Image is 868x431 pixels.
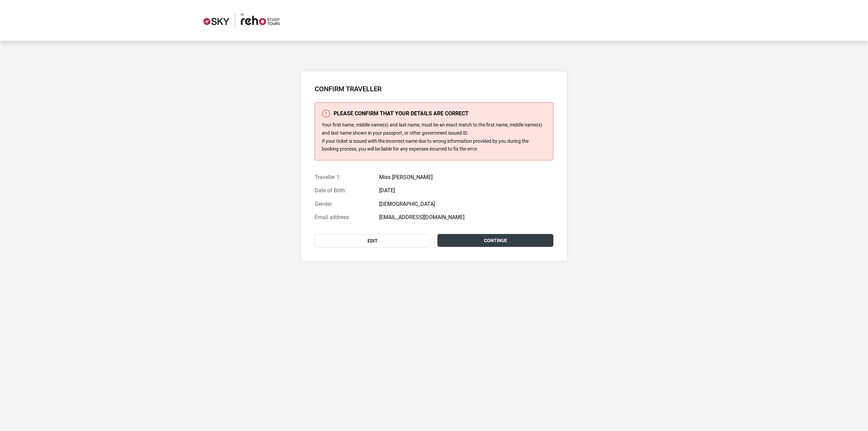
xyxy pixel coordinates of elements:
span: Email address: [315,214,372,220]
p: Your first name, middle name(s) and last name, must be an exact match to the first name, middle n... [322,121,546,153]
span: Date of Birth: [315,187,372,194]
span: Traveller 1: [315,174,372,180]
h2: Confirm Traveller [315,85,553,93]
span: Gender: [315,201,372,207]
p: [DATE] [379,187,501,194]
p: [EMAIL_ADDRESS][DOMAIN_NAME] [379,214,501,220]
p: [DEMOGRAPHIC_DATA] [379,201,501,207]
button: Edit [315,234,431,248]
p: Miss [PERSON_NAME] [379,174,469,180]
h3: Please confirm that your details are correct [322,110,546,118]
a: Continue [437,234,553,247]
